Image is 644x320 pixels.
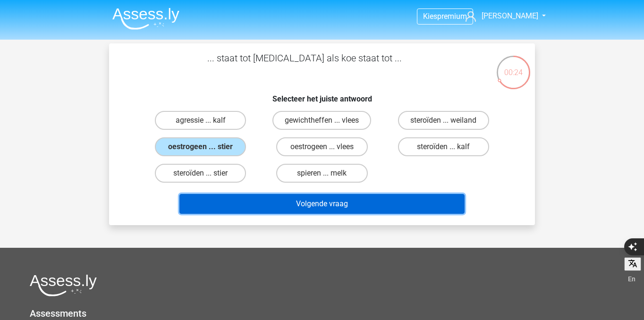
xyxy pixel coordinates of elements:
h6: Selecteer het juiste antwoord [124,87,520,103]
label: steroïden ... kalf [398,137,489,156]
a: Kiespremium [417,10,473,23]
label: oestrogeen ... vlees [276,137,367,156]
h5: Assessments [30,308,614,319]
a: [PERSON_NAME] [462,10,539,22]
button: Volgende vraag [179,194,465,214]
img: Assessly logo [30,274,97,296]
span: Kies [423,12,437,21]
label: spieren ... melk [276,164,367,183]
label: agressie ... kalf [155,111,246,130]
span: premium [437,12,467,21]
label: steroïden ... stier [155,164,246,183]
span: [PERSON_NAME] [482,11,538,20]
label: gewichtheffen ... vlees [272,111,371,130]
label: oestrogeen ... stier [155,137,246,156]
div: 00:24 [496,55,531,78]
img: Assessly [112,8,179,30]
label: steroïden ... weiland [398,111,489,130]
p: ... staat tot [MEDICAL_DATA] als koe staat tot ... [124,51,484,79]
